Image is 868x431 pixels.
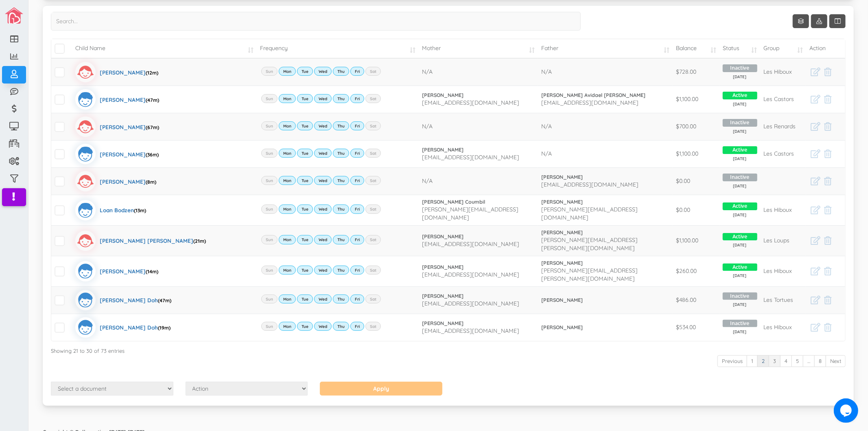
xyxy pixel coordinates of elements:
span: Active [723,233,757,241]
label: Mon [279,94,296,103]
label: Thu [333,94,349,103]
a: [PERSON_NAME] Doh(47m) [75,290,171,310]
a: [PERSON_NAME] Avidael [PERSON_NAME] [541,92,669,99]
label: Thu [333,176,349,185]
td: $260.00 [673,256,719,286]
label: Sat [365,235,381,244]
span: Active [723,146,757,154]
label: Thu [333,121,349,130]
img: girlicon.svg [75,171,96,191]
a: [PERSON_NAME] [541,324,669,331]
span: [DATE] [723,156,757,162]
td: $728.00 [673,58,719,86]
span: [PERSON_NAME][EMAIL_ADDRESS][DOMAIN_NAME] [541,206,638,221]
label: Mon [279,266,296,275]
label: Fri [350,94,364,103]
span: [EMAIL_ADDRESS][DOMAIN_NAME] [422,99,519,106]
label: Sun [261,149,278,158]
a: [PERSON_NAME] [422,146,535,154]
td: Les Castors [761,140,807,167]
label: Mon [279,121,296,130]
span: [DATE] [723,101,757,107]
label: Fri [350,205,364,213]
span: [DATE] [723,183,757,189]
a: [PERSON_NAME] [541,229,669,236]
label: Tue [297,121,313,130]
span: [DATE] [723,273,757,279]
label: Sat [365,121,381,130]
a: 4 [780,355,792,367]
label: Sun [261,67,278,76]
div: [PERSON_NAME] [100,62,158,82]
label: Tue [297,205,313,213]
img: boyicon.svg [75,290,96,310]
td: N/A [419,113,538,140]
a: [PERSON_NAME] [422,264,535,271]
label: Fri [350,67,364,76]
label: Mon [279,322,296,331]
label: Thu [333,322,349,331]
a: 5 [791,355,803,367]
a: [PERSON_NAME] Doh(19m) [75,317,171,338]
a: [PERSON_NAME](47m) [75,89,159,110]
img: girlicon.svg [75,117,96,137]
label: Sat [365,266,381,275]
div: Loan Bodzen [100,200,146,220]
label: Mon [279,235,296,244]
span: [DATE] [723,329,757,335]
td: Les Tortues [761,286,807,314]
a: [PERSON_NAME] Coumbil [422,198,535,206]
span: [EMAIL_ADDRESS][DOMAIN_NAME] [422,327,519,334]
a: Next [826,355,846,367]
span: (8m) [146,179,156,185]
span: Active [723,264,757,271]
div: [PERSON_NAME] [PERSON_NAME] [100,231,206,251]
td: Les Hiboux [761,314,807,341]
img: boyicon.svg [75,200,96,220]
label: Wed [314,205,332,213]
label: Wed [314,176,332,185]
a: [PERSON_NAME] [422,320,535,327]
td: $0.00 [673,167,719,195]
label: Fri [350,295,364,303]
label: Wed [314,235,332,244]
img: girlicon.svg [75,62,96,82]
td: N/A [419,58,538,86]
span: (13m) [134,207,146,213]
label: Wed [314,266,332,275]
td: Les Renards [761,113,807,140]
label: Fri [350,176,364,185]
a: 8 [814,355,826,367]
label: Mon [279,295,296,303]
span: [DATE] [723,74,757,80]
a: [PERSON_NAME] [541,259,669,267]
td: Frequency: activate to sort column ascending [257,39,419,58]
td: $1,100.00 [673,225,719,256]
a: [PERSON_NAME](36m) [75,144,159,164]
a: [PERSON_NAME] [541,198,669,206]
td: $534.00 [673,314,719,341]
span: (47m) [146,97,159,103]
span: (67m) [146,124,159,130]
a: Loan Bodzen(13m) [75,200,146,220]
span: [PERSON_NAME][EMAIL_ADDRESS][PERSON_NAME][DOMAIN_NAME] [541,267,638,282]
span: Inactive [723,119,757,127]
span: [DATE] [723,212,757,218]
a: 3 [769,355,781,367]
label: Sat [365,94,381,103]
div: [PERSON_NAME] [100,117,159,137]
label: Mon [279,149,296,158]
span: [DATE] [723,129,757,134]
label: Sat [365,205,381,213]
td: $0.00 [673,195,719,225]
td: $700.00 [673,113,719,140]
a: [PERSON_NAME] [541,174,669,181]
span: [PERSON_NAME][EMAIL_ADDRESS][PERSON_NAME][DOMAIN_NAME] [541,236,638,252]
input: Apply [320,382,442,396]
label: Sat [365,176,381,185]
label: Wed [314,322,332,331]
div: [PERSON_NAME] Doh [100,290,171,310]
span: [EMAIL_ADDRESS][DOMAIN_NAME] [422,271,519,278]
div: [PERSON_NAME] Doh [100,317,171,338]
label: Fri [350,266,364,275]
